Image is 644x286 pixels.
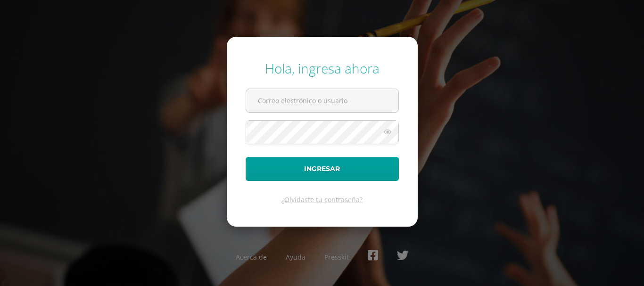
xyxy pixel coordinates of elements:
[236,253,267,261] a: Acerca de
[286,253,305,261] a: Ayuda
[246,89,398,112] input: Correo electrónico o usuario
[281,195,363,204] a: ¿Olvidaste tu contraseña?
[324,253,349,261] a: Presskit
[246,157,399,181] button: Ingresar
[246,59,399,77] div: Hola, ingresa ahora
